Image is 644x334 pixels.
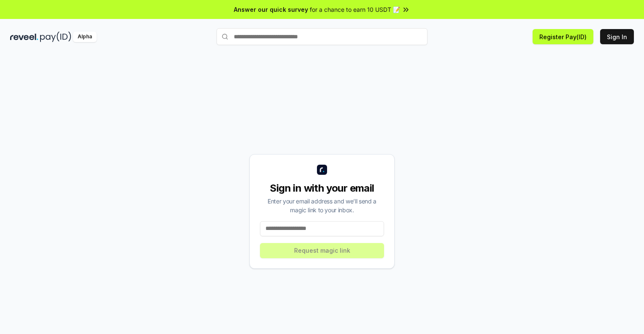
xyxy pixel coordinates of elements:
span: Answer our quick survey [234,5,308,14]
img: reveel_dark [10,32,38,42]
div: Alpha [73,32,97,42]
span: for a chance to earn 10 USDT 📝 [310,5,400,14]
div: Enter your email address and we’ll send a magic link to your inbox. [260,197,384,214]
button: Sign In [600,29,634,44]
img: pay_id [40,32,71,42]
div: Sign in with your email [260,182,384,195]
button: Register Pay(ID) [533,29,593,44]
img: logo_small [317,165,327,175]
